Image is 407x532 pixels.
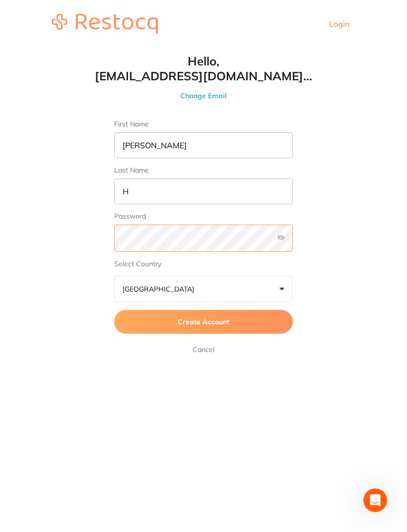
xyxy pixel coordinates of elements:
[52,14,158,34] img: restocq_logo.svg
[329,19,349,29] a: Login
[94,91,313,100] button: Change Email
[114,166,293,175] label: Last Name
[123,285,198,294] p: [GEOGRAPHIC_DATA]
[94,54,313,83] h1: Hello, [EMAIL_ADDRESS][DOMAIN_NAME]...
[114,310,293,334] button: Create Account
[178,317,229,326] span: Create Account
[114,276,293,302] button: [GEOGRAPHIC_DATA]
[114,212,293,221] label: Password
[191,344,216,355] a: Cancel
[363,488,387,512] iframe: Intercom live chat
[114,260,293,268] label: Select Country
[114,120,293,128] label: First Name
